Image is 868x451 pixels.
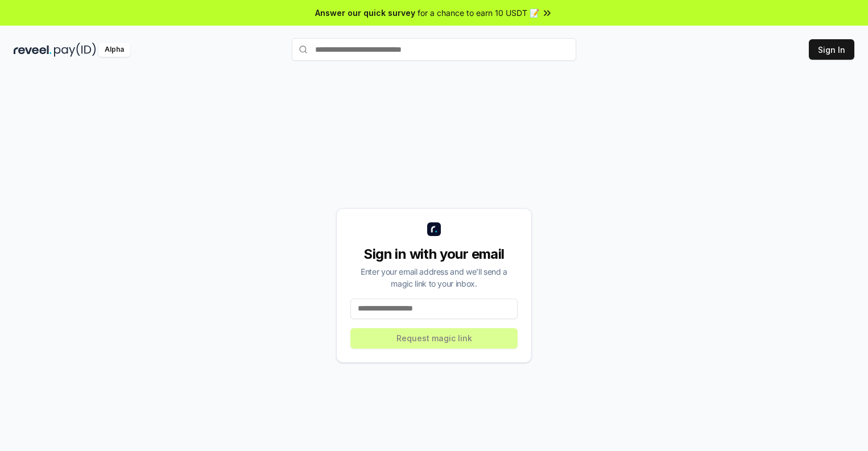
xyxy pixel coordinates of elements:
[14,43,52,57] img: reveel_dark
[427,222,441,236] img: logo_small
[809,39,854,60] button: Sign In
[315,7,415,19] span: Answer our quick survey
[350,245,518,263] div: Sign in with your email
[418,7,539,19] span: for a chance to earn 10 USDT 📝
[54,43,96,57] img: pay_id
[98,43,130,57] div: Alpha
[350,266,518,289] div: Enter your email address and we’ll send a magic link to your inbox.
